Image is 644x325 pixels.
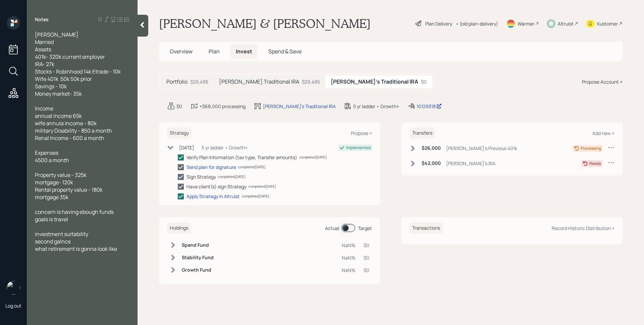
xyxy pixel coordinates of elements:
div: 5 yr ladder • Growth+ [202,144,248,151]
h1: [PERSON_NAME] & [PERSON_NAME] [159,16,371,31]
div: +$68,000 processing [200,103,246,110]
h6: Transactions [410,223,443,234]
div: Add new + [592,130,614,136]
div: Verify Plan Information (tax type, Transfer amounts) [186,154,297,161]
div: Record Historic Distribution + [552,225,614,231]
div: NaN% [342,242,356,249]
h5: Portfolio [166,79,187,85]
div: Target [358,225,372,232]
h6: $42,000 [422,160,441,166]
div: Ready [589,160,601,167]
div: completed [DATE] [218,174,246,179]
div: $0 [176,103,182,110]
div: $29,495 [190,78,208,85]
h6: $26,000 [422,145,441,151]
div: completed [DATE] [238,165,266,170]
div: completed [DATE] [242,194,269,199]
span: [PERSON_NAME] Married Assets 401k- 320k current employer IRA- 27k Stocks - Robinhood 14k Etrade -... [35,31,121,97]
h6: Strategy [167,128,192,139]
label: Notes [35,16,49,23]
div: $0 [364,267,369,274]
div: Sign Strategy [186,173,216,180]
h6: Holdings [167,223,191,234]
div: [DATE] [179,144,194,151]
div: Altruist [558,20,574,27]
div: NaN% [342,254,356,261]
div: completed [DATE] [249,184,276,189]
img: james-distasi-headshot.png [7,281,20,294]
h5: [PERSON_NAME] Traditional IRA [219,79,299,85]
div: $29,495 [302,78,320,85]
div: Log out [5,303,21,309]
h6: Growth Fund [182,267,214,273]
span: Expenses 4500 a month [35,149,69,164]
div: [PERSON_NAME]'s Previous 401k [446,145,517,152]
div: • (old plan-delivery) [455,20,498,27]
div: $0 [364,242,369,249]
div: [PERSON_NAME]'s IRA [446,160,495,167]
div: [PERSON_NAME]'s Traditional IRA [263,103,336,110]
span: Property value - 325k mortgage- 120k Rental property value - 180k mortgage 35k [35,171,103,201]
div: completed [DATE] [299,155,327,160]
div: Processing [581,145,601,151]
span: concern is having ebough funds goals is travel [35,208,114,223]
span: Invest [236,48,252,55]
h5: [PERSON_NAME]'s Traditional IRA [331,79,418,85]
span: Overview [170,48,193,55]
div: $0 [421,78,427,85]
h6: Spend Fund [182,242,214,248]
div: Have client(s) sign Strategy [186,183,247,190]
div: $0 [364,254,369,261]
div: Propose Account + [582,78,623,85]
div: Plan Delivery [425,20,452,27]
div: Apply Strategy In Altruist [186,193,240,200]
div: Actual [325,225,339,232]
span: Income annual income 65k wife annula income - 80k military Disability - 850 a month Renal Income ... [35,105,112,142]
div: Propose + [351,130,372,136]
div: Kustomer [597,20,618,27]
div: NaN% [342,267,356,274]
div: 5 yr ladder • Growth+ [353,103,399,110]
div: Send plan for signature [186,164,236,171]
div: Warmer [518,20,534,27]
h6: Stability Fund [182,255,214,261]
div: 10129318 [417,103,442,110]
h6: Transfers [410,128,435,139]
span: investment suitability second galnce what retirement is gonna look like [35,230,117,252]
span: Spend & Save [268,48,302,55]
span: Plan [209,48,220,55]
div: Implemented [346,145,371,151]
